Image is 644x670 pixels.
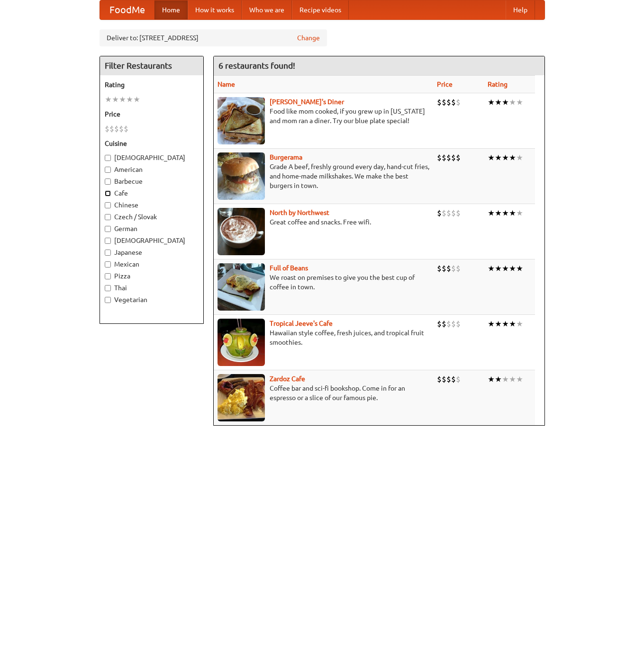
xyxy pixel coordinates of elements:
[442,208,446,218] li: $
[297,33,320,43] a: Change
[105,167,111,173] input: American
[105,179,111,185] input: Barbecue
[451,319,456,329] li: $
[105,238,111,244] input: [DEMOGRAPHIC_DATA]
[105,226,111,232] input: German
[112,94,119,105] li: ★
[105,139,199,148] h5: Cuisine
[437,263,442,274] li: $
[495,319,502,329] li: ★
[488,319,495,329] li: ★
[218,208,265,255] img: north.jpg
[456,374,461,384] li: $
[502,374,509,384] li: ★
[488,374,495,384] li: ★
[105,190,111,197] input: Cafe
[100,0,154,19] a: FoodMe
[442,152,446,163] li: $
[437,208,442,218] li: $
[270,209,329,216] a: North by Northwest
[502,208,509,218] li: ★
[509,152,516,163] li: ★
[105,271,199,281] label: Pizza
[446,152,451,163] li: $
[100,29,327,46] div: Deliver to: [STREET_ADDRESS]
[437,152,442,163] li: $
[516,97,523,107] li: ★
[218,217,429,227] p: Great coffee and snacks. Free wifi.
[109,124,114,134] li: $
[218,273,429,292] p: We roast on premises to give you the best cup of coffee in town.
[105,155,111,161] input: [DEMOGRAPHIC_DATA]
[509,263,516,274] li: ★
[119,124,124,134] li: $
[270,153,302,161] b: Burgerama
[105,259,199,269] label: Mexican
[218,107,429,125] p: Food like mom cooked, if you grew up in [US_STATE] and mom ran a diner. Try our blue plate special!
[242,0,292,19] a: Who we are
[105,273,111,279] input: Pizza
[502,97,509,107] li: ★
[105,153,199,162] label: [DEMOGRAPHIC_DATA]
[218,61,295,70] ng-pluralize: 6 restaurants found!
[509,208,516,218] li: ★
[456,97,461,107] li: $
[451,97,456,107] li: $
[495,208,502,218] li: ★
[105,177,199,186] label: Barbecue
[105,165,199,174] label: American
[488,97,495,107] li: ★
[446,263,451,274] li: $
[218,384,429,402] p: Coffee bar and sci-fi bookshop. Come in for an espresso or a slice of our famous pie.
[270,264,308,272] a: Full of Beans
[105,285,111,291] input: Thai
[133,94,140,105] li: ★
[105,80,199,89] h5: Rating
[100,56,203,75] h4: Filter Restaurants
[437,97,442,107] li: $
[270,320,333,327] a: Tropical Jeeve's Cafe
[516,319,523,329] li: ★
[105,250,111,256] input: Japanese
[442,319,446,329] li: $
[114,124,119,134] li: $
[442,374,446,384] li: $
[154,0,188,19] a: Home
[451,263,456,274] li: $
[488,263,495,274] li: ★
[218,319,265,366] img: jeeves.jpg
[270,375,305,383] a: Zardoz Cafe
[218,80,235,88] a: Name
[105,124,109,134] li: $
[446,208,451,218] li: $
[105,200,199,210] label: Chinese
[105,212,199,222] label: Czech / Slovak
[509,374,516,384] li: ★
[105,94,112,105] li: ★
[495,152,502,163] li: ★
[451,374,456,384] li: $
[502,263,509,274] li: ★
[218,374,265,421] img: zardoz.jpg
[442,97,446,107] li: $
[516,263,523,274] li: ★
[516,374,523,384] li: ★
[509,97,516,107] li: ★
[446,374,451,384] li: $
[446,97,451,107] li: $
[188,0,242,19] a: How it works
[270,98,344,106] a: [PERSON_NAME]'s Diner
[105,214,111,220] input: Czech / Slovak
[292,0,349,19] a: Recipe videos
[105,109,199,119] h5: Price
[495,374,502,384] li: ★
[105,202,111,208] input: Chinese
[442,263,446,274] li: $
[509,319,516,329] li: ★
[502,152,509,163] li: ★
[456,319,461,329] li: $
